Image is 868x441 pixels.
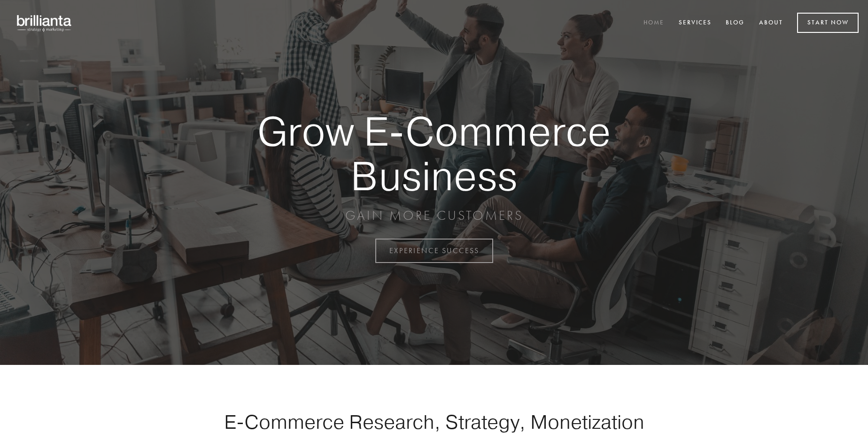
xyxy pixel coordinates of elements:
img: brillianta - research, strategy, marketing [9,9,80,37]
a: Services [673,15,718,31]
h1: E-Commerce Research, Strategy, Monetization [194,410,674,433]
a: EXPERIENCE SUCCESS [375,239,493,263]
strong: Grow E-Commerce Business [225,109,643,198]
p: GAIN MORE CUSTOMERS [225,207,643,224]
a: Blog [720,15,751,31]
a: Start Now [797,13,859,33]
a: Home [637,15,670,31]
a: About [753,15,789,31]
